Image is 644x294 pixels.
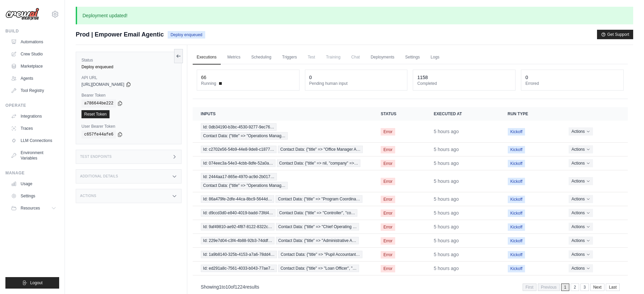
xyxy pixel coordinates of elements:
[569,264,593,272] button: Actions for execution
[508,128,525,136] span: Kickoff
[5,170,59,176] div: Manage
[276,223,359,230] span: Contact Data: {"title" => "Chief Operating …
[347,50,364,64] span: Chat is not available until the deployment is complete
[80,194,96,198] h3: Actions
[434,266,459,271] time: September 18, 2025 at 13:15 CDT
[223,50,245,65] a: Metrics
[5,28,59,34] div: Build
[201,123,277,131] span: Id: 0db34190-b3bc-4530-9277-9ec76…
[8,111,59,122] a: Integrations
[201,223,275,230] span: Id: 9af49810-ae92-4f87-8122-8322c…
[76,30,164,39] span: Prod | Empower Email Agentic
[569,195,593,203] button: Actions for execution
[434,161,459,166] time: September 18, 2025 at 13:15 CDT
[571,284,579,291] a: 2
[81,57,176,63] label: Status
[276,195,362,203] span: Contact Data: {"title" => "Program Coordina…
[201,195,274,203] span: Id: 86a479fe-2dfe-44ca-8bc9-5644d…
[201,173,364,189] a: View execution details for Id
[606,284,620,291] a: Last
[201,160,276,167] span: Id: 074eec3a-54e3-4cbb-8dfe-52a0a…
[434,210,459,216] time: September 18, 2025 at 13:15 CDT
[381,196,395,203] span: Error
[434,178,459,184] time: September 18, 2025 at 13:15 CDT
[201,237,364,244] a: View execution details for Id
[569,177,593,185] button: Actions for execution
[569,145,593,153] button: Actions for execution
[8,147,59,164] a: Environment Variables
[381,160,395,167] span: Error
[525,81,619,86] dt: Errored
[81,124,176,129] label: User Bearer Token
[8,191,59,201] a: Settings
[278,50,301,65] a: Triggers
[434,238,459,243] time: September 18, 2025 at 13:15 CDT
[5,103,59,108] div: Operate
[569,223,593,231] button: Actions for execution
[225,284,231,290] span: 10
[417,74,428,81] div: 1158
[381,265,395,272] span: Error
[278,251,362,258] span: Contact Data: {"title" => "Pupil Accountant…
[201,132,288,140] span: Contact Data: {"title" => "Operations Manag…
[8,85,59,96] a: Tool Registry
[8,73,59,84] a: Agents
[201,182,288,189] span: Contact Data: {"title" => "Operations Manag…
[247,50,275,65] a: Scheduling
[569,237,593,245] button: Actions for execution
[276,237,359,244] span: Contact Data: {"title" => "Administrative A…
[81,93,176,98] label: Bearer Token
[201,284,259,290] p: Showing to of results
[401,50,424,65] a: Settings
[508,210,525,217] span: Kickoff
[434,252,459,257] time: September 18, 2025 at 13:15 CDT
[81,130,116,139] code: c657fe44afe6
[201,123,364,140] a: View execution details for Id
[309,81,403,86] dt: Pending human input
[168,31,205,39] span: Deploy enqueued
[201,81,216,86] span: Running
[278,146,363,153] span: Contact Data: {"title" => "Office Manager A…
[5,277,59,289] button: Logout
[193,107,373,121] th: Inputs
[366,50,398,65] a: Deployments
[322,50,344,64] span: Training is not available until the deployment is complete
[76,7,633,24] p: Deployment updated!
[525,74,528,81] div: 0
[21,205,40,211] span: Resources
[201,146,364,153] a: View execution details for Id
[201,209,364,217] a: View execution details for Id
[30,280,43,286] span: Logout
[434,129,459,134] time: September 18, 2025 at 13:15 CDT
[201,251,277,258] span: Id: 1a9b8140-325b-4153-a7a6-78dd4…
[201,74,207,81] div: 66
[381,223,395,231] span: Error
[508,237,525,245] span: Kickoff
[201,265,364,272] a: View execution details for Id
[434,196,459,202] time: September 18, 2025 at 13:15 CDT
[580,284,589,291] a: 3
[508,196,525,203] span: Kickoff
[417,81,511,86] dt: Completed
[434,147,459,152] time: September 18, 2025 at 13:15 CDT
[8,178,59,189] a: Usage
[278,265,359,272] span: Contact Data: {"title" => "Loan Officer", "…
[201,173,277,180] span: Id: 2444aa17-865e-4970-ac9d-2b017…
[304,50,319,64] span: Test
[561,284,570,291] span: 1
[8,135,59,146] a: LLM Connections
[309,74,312,81] div: 0
[80,174,118,178] h3: Additional Details
[277,160,361,167] span: Contact Data: {"title" => nil, "company" =>…
[235,284,245,290] span: 1224
[508,178,525,185] span: Kickoff
[201,223,364,230] a: View execution details for Id
[569,209,593,217] button: Actions for execution
[201,237,275,244] span: Id: 229e7d04-c3f4-4b88-92b3-74ddf…
[8,203,59,214] button: Resources
[508,265,525,272] span: Kickoff
[8,123,59,134] a: Traces
[381,237,395,245] span: Error
[81,75,176,80] label: API URL
[81,64,176,70] div: Deploy enqueued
